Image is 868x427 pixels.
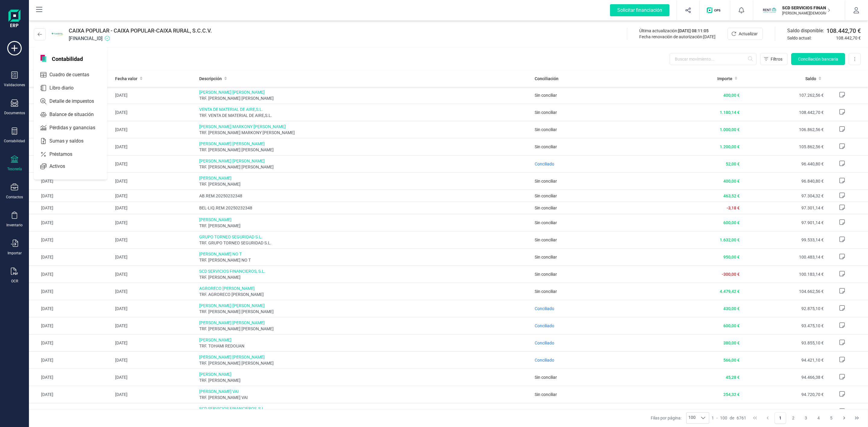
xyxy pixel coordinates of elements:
span: Fecha valor [115,76,137,82]
span: TRF. GRUPO TORNEO SEGURIDAD S.L. [199,240,530,246]
span: 400,00 € [723,179,740,184]
button: Solicitar financiación [603,1,677,20]
span: TRF. [PERSON_NAME] [PERSON_NAME] [199,164,530,170]
div: Filas por página: [651,412,709,424]
div: Última actualización: [639,28,715,34]
td: [DATE] [113,283,197,300]
span: Saldo actual: [787,35,834,41]
td: [DATE] [29,87,113,104]
span: Sin conciliar [535,272,557,277]
td: 93.855,10 € [742,334,826,351]
button: Last Page [851,412,863,424]
span: Sin conciliar [535,193,557,198]
td: [DATE] [113,369,197,386]
button: Actualizar [728,28,763,40]
span: AB.REM.20250232348 [199,193,530,199]
td: [DATE] [29,202,113,214]
td: 99.533,14 € [742,231,826,248]
span: Activos [47,163,76,170]
button: SCSCD SERVICIOS FINANCIEROS SL[PERSON_NAME][DEMOGRAPHIC_DATA][DEMOGRAPHIC_DATA] [760,1,838,20]
td: 97.301,14 € [742,202,826,214]
span: Préstamos [47,151,83,158]
span: 108.442,70 € [836,35,861,41]
span: VENTA DE MATERIAL DE AIRE,S.L. [199,106,530,112]
button: Conciliación bancaria [791,53,845,65]
td: [DATE] [113,248,197,265]
span: Sin conciliar [535,289,557,294]
span: [PERSON_NAME] [199,371,530,377]
span: Actualizar [739,31,758,37]
button: Page 3 [800,412,812,424]
td: 100.483,14 € [742,248,826,265]
div: - [712,415,746,421]
button: Page 2 [788,412,799,424]
span: TRF. [PERSON_NAME] NO T [199,257,530,263]
span: Sin conciliar [535,110,557,115]
td: [DATE] [113,104,197,121]
p: [PERSON_NAME][DEMOGRAPHIC_DATA][DEMOGRAPHIC_DATA] [782,11,830,16]
td: 92.875,10 € [742,300,826,317]
div: Importar [8,251,22,256]
button: Filtros [760,53,788,65]
div: OCR [11,279,18,284]
span: TRF. [PERSON_NAME] VAI [199,394,530,400]
span: Detalle de impuestos [47,98,105,105]
span: Saldo [805,76,816,82]
td: 96.840,80 € [742,173,826,190]
td: [DATE] [113,121,197,138]
span: [PERSON_NAME] [199,217,530,223]
td: [DATE] [29,173,113,190]
img: Logo Finanedi [8,10,20,29]
span: Sin conciliar [535,93,557,98]
span: [PERSON_NAME] [PERSON_NAME] [199,89,530,95]
span: Contabilidad [48,55,86,62]
span: Sin conciliar [535,179,557,184]
span: de [730,415,734,421]
td: 97.901,14 € [742,214,826,231]
div: Contactos [6,195,23,199]
td: 94.720,70 € [742,386,826,403]
td: [DATE] [29,155,113,173]
span: CAIXA POPULAR - CAIXA POPULAR-CAIXA RURAL, S.C.C.V. [69,27,212,35]
td: [DATE] [113,265,197,283]
span: 430,00 € [723,306,740,311]
td: [DATE] [29,300,113,317]
td: 94.466,38 € [742,369,826,386]
td: [DATE] [29,403,113,420]
td: [DATE] [29,104,113,121]
span: TRF. [PERSON_NAME] [199,274,530,280]
span: 4.479,42 € [720,289,740,294]
span: -300,00 € [722,272,740,277]
div: Solicitar financiación [610,4,669,16]
span: [PERSON_NAME] [PERSON_NAME] [199,141,530,147]
span: 1 [712,415,714,421]
img: Logo de OPS [707,7,723,13]
td: [DATE] [113,138,197,155]
td: 94.421,10 € [742,351,826,369]
td: [DATE] [113,317,197,334]
span: TRF. [PERSON_NAME] [PERSON_NAME] [199,326,530,332]
span: Sin conciliar [535,220,557,225]
td: 97.304,32 € [742,190,826,202]
span: 600,00 € [723,220,740,225]
td: [DATE] [113,351,197,369]
td: [DATE] [113,300,197,317]
span: BEL-LIQ.REM.20250232348 [199,205,530,211]
span: [PERSON_NAME] MARKONY [PERSON_NAME] [199,124,530,130]
span: 100 [720,415,727,421]
span: Saldo disponible: [787,27,824,34]
td: 107.262,56 € [742,87,826,104]
span: [FINANCIAL_ID] [69,35,212,42]
span: 6761 [737,415,746,421]
p: SCD SERVICIOS FINANCIEROS SL [782,5,830,11]
span: 1.000,00 € [720,127,740,132]
span: 950,00 € [723,255,740,259]
span: Importe [717,76,732,82]
td: [DATE] [29,265,113,283]
td: 106.862,56 € [742,121,826,138]
span: Balance de situación [47,111,105,118]
td: 96.440,80 € [742,155,826,173]
span: 400,00 € [723,93,740,98]
td: [DATE] [113,202,197,214]
button: Next Page [838,412,850,424]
